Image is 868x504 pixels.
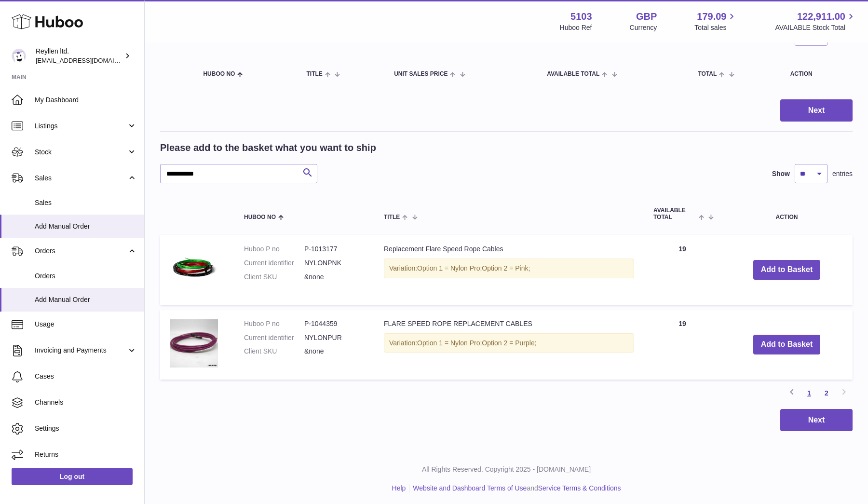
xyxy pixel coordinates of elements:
[832,169,853,178] span: entries
[560,23,592,32] div: Huboo Ref
[384,214,400,220] span: Title
[818,384,835,402] a: 2
[36,47,122,65] div: Reyllen ltd.
[800,384,818,402] a: 1
[775,10,856,32] a: 122,911.00 AVAILABLE Stock Total
[35,424,137,433] span: Settings
[170,319,218,368] img: FLARE SPEED ROPE REPLACEMENT CABLES
[697,10,726,23] span: 179.09
[653,207,696,220] span: AVAILABLE Total
[304,245,365,254] dd: P-1013177
[35,320,137,329] span: Usage
[482,264,530,272] span: Option 2 = Pink;
[244,272,304,282] dt: Client SKU
[753,260,821,280] button: Add to Basket
[780,99,853,122] button: Next
[570,10,592,23] strong: 5103
[36,56,142,64] span: [EMAIL_ADDRESS][DOMAIN_NAME]
[374,310,644,380] td: FLARE SPEED ROPE REPLACEMENT CABLES
[775,23,856,32] span: AVAILABLE Stock Total
[790,71,843,77] div: Action
[417,339,482,347] span: Option 1 = Nylon Pro;
[35,148,127,157] span: Stock
[35,398,137,407] span: Channels
[413,484,527,492] a: Website and Dashboard Terms of Use
[244,319,304,328] dt: Huboo P no
[384,259,634,278] div: Variation:
[304,319,365,328] dd: P-1044359
[409,484,621,493] li: and
[304,272,365,282] dd: &none
[160,141,376,154] h2: Please add to the basket what you want to ship
[394,71,448,77] span: Unit Sales Price
[35,346,127,355] span: Invoicing and Payments
[35,372,137,381] span: Cases
[304,259,365,268] dd: NYLONPNK
[244,259,304,268] dt: Current identifier
[35,174,127,183] span: Sales
[244,245,304,254] dt: Huboo P no
[35,95,137,105] span: My Dashboard
[35,222,137,231] span: Add Manual Order
[35,122,127,131] span: Listings
[694,10,737,32] a: 179.09 Total sales
[152,465,860,474] p: All Rights Reserved. Copyright 2025 - [DOMAIN_NAME]
[392,484,406,492] a: Help
[644,235,721,305] td: 19
[780,409,853,432] button: Next
[698,71,717,77] span: Total
[482,339,536,347] span: Option 2 = Purple;
[35,246,127,256] span: Orders
[35,272,137,281] span: Orders
[203,71,235,77] span: Huboo no
[244,214,276,220] span: Huboo no
[417,264,482,272] span: Option 1 = Nylon Pro;
[721,198,853,230] th: Action
[547,71,599,77] span: AVAILABLE Total
[374,235,644,305] td: Replacement Flare Speed Rope Cables
[35,295,137,304] span: Add Manual Order
[797,10,845,23] span: 122,911.00
[304,333,365,342] dd: NYLONPUR
[630,23,657,32] div: Currency
[753,335,821,354] button: Add to Basket
[636,10,657,23] strong: GBP
[304,347,365,356] dd: &none
[170,245,218,293] img: Replacement Flare Speed Rope Cables
[694,23,737,32] span: Total sales
[538,484,621,492] a: Service Terms & Conditions
[35,198,137,207] span: Sales
[244,347,304,356] dt: Client SKU
[35,450,137,459] span: Returns
[306,71,322,77] span: Title
[772,169,790,178] label: Show
[384,333,634,353] div: Variation:
[644,310,721,380] td: 19
[12,468,133,485] a: Log out
[244,333,304,342] dt: Current identifier
[12,49,26,63] img: reyllen@reyllen.com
